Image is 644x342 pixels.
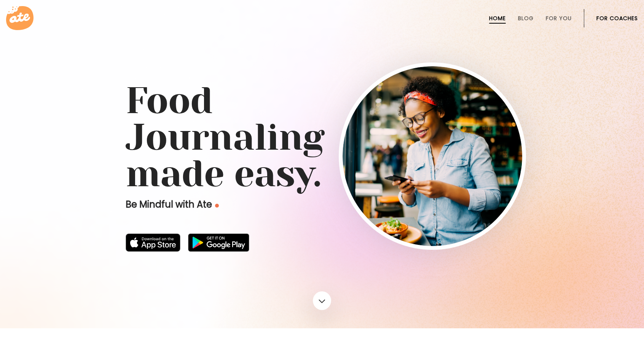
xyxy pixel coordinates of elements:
[489,15,506,21] a: Home
[518,15,534,21] a: Blog
[596,15,638,21] a: For Coaches
[546,15,572,21] a: For You
[126,198,339,211] p: Be Mindful with Ate
[188,233,249,252] img: badge-download-google.png
[343,66,522,246] img: home-hero-img-rounded.png
[126,83,518,192] h1: Food Journaling made easy.
[126,233,180,252] img: badge-download-apple.svg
